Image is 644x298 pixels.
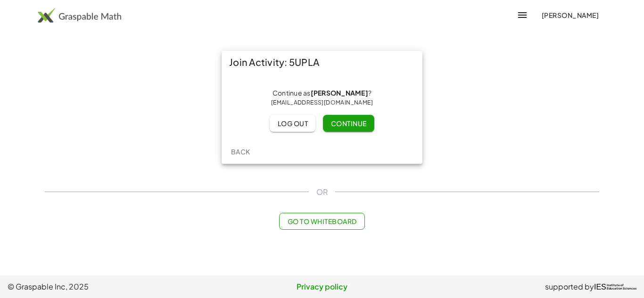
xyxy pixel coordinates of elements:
span: OR [316,186,328,198]
button: Go to Whiteboard [279,213,364,230]
span: IES [594,282,606,291]
span: © Graspable Inc, 2025 [8,281,217,292]
span: Institute of Education Sciences [607,284,636,290]
span: Continue [330,119,366,128]
div: [EMAIL_ADDRESS][DOMAIN_NAME] [229,98,415,107]
button: Log out [270,115,315,132]
button: Continue [323,115,374,132]
a: IESInstitute ofEducation Sciences [594,281,636,292]
button: Back [225,143,256,160]
span: supported by [545,281,594,292]
span: Go to Whiteboard [287,217,356,226]
a: Privacy policy [217,281,427,292]
span: Back [231,147,250,156]
button: [PERSON_NAME] [534,7,606,24]
div: Join Activity: 5UPLA [222,51,422,73]
span: [PERSON_NAME] [541,11,599,19]
span: Log out [277,119,308,128]
strong: [PERSON_NAME] [311,89,368,97]
div: Continue as ? [229,89,415,107]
